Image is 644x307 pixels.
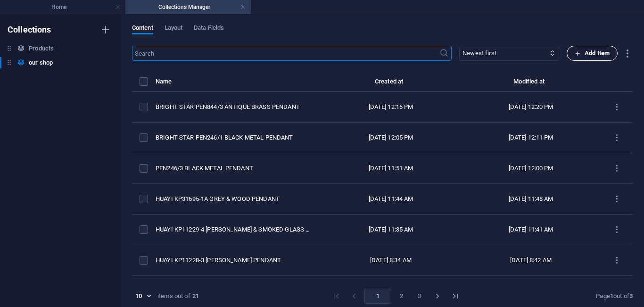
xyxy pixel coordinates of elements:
[192,292,199,300] strong: 21
[412,289,427,304] button: Go to page 3
[469,256,594,265] div: [DATE] 8:42 AM
[329,103,454,111] div: [DATE] 12:16 PM
[329,133,454,142] div: [DATE] 12:05 PM
[321,76,461,92] th: Created at
[29,57,53,68] h6: our shop
[329,225,454,234] div: [DATE] 11:35 AM
[156,225,314,234] div: HUAYI KP11229-4 MATT BLACK & SMOKED GLASS BLACK PENDANT
[567,46,618,61] button: Add Item
[364,289,391,304] button: page 1
[132,46,439,61] input: Search
[327,289,464,304] nav: pagination navigation
[132,22,153,35] span: Content
[469,225,594,234] div: [DATE] 11:41 AM
[575,48,610,59] span: Add Item
[132,292,154,300] div: 10
[610,292,613,299] strong: 1
[329,256,454,265] div: [DATE] 8:34 AM
[156,76,321,92] th: Name
[156,133,314,142] div: BRIGHT STAR PEN246/1 BLACK METAL PENDANT
[469,164,594,173] div: [DATE] 12:00 PM
[8,24,51,35] h6: Collections
[329,164,454,173] div: [DATE] 11:51 AM
[157,292,190,300] div: items out of
[125,2,251,12] h4: Collections Manager
[461,76,601,92] th: Modified at
[100,24,111,35] i: Create new collection
[156,103,314,111] div: BRIGHT STAR PEN844/3 ANTIQUE BRASS PENDANT
[469,103,594,111] div: [DATE] 12:20 PM
[156,164,314,173] div: PEN246/3 BLACK METAL PENDANT
[29,43,54,54] h6: Products
[156,256,314,265] div: HUAYI KP11228-3 MATT BLACK PENDANT
[165,22,183,35] span: Layout
[448,289,463,304] button: Go to last page
[430,289,445,304] button: Go to next page
[596,292,633,300] div: Page out of
[469,195,594,203] div: [DATE] 11:48 AM
[329,195,454,203] div: [DATE] 11:44 AM
[156,195,314,203] div: HUAYI KP31695-1A GREY & WOOD PENDANT
[194,22,224,35] span: Data Fields
[469,133,594,142] div: [DATE] 12:11 PM
[394,289,409,304] button: Go to page 2
[629,292,633,299] strong: 3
